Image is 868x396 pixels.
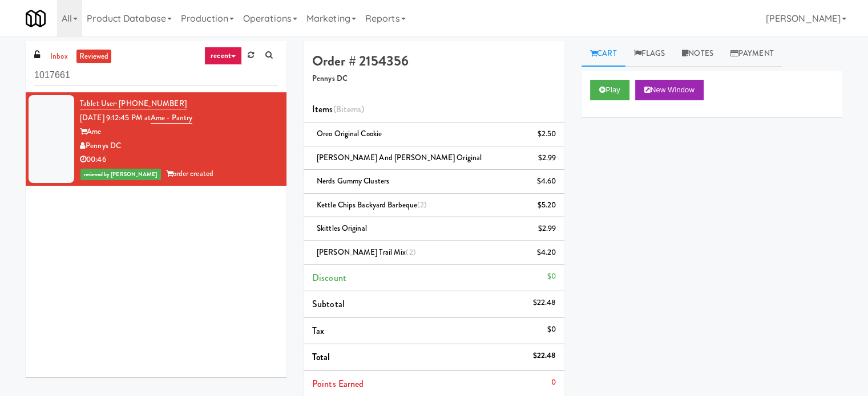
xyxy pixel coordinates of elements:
div: $0 [547,322,556,337]
a: reviewed [76,50,112,64]
span: Nerds Gummy Clusters [317,175,389,186]
button: Play [590,80,629,100]
img: Micromart [26,9,46,28]
span: Subtotal [312,297,345,311]
h4: Order # 2154356 [312,54,556,68]
div: Pennys DC [80,139,278,153]
div: $2.99 [538,222,556,236]
h5: Pennys DC [312,75,556,83]
span: order created [166,168,213,179]
div: $2.99 [538,151,556,165]
span: Kettle Chips Backyard Barbeque [317,199,427,210]
a: Notes [673,41,722,67]
div: $2.50 [538,127,556,141]
div: 00:46 [80,153,278,167]
span: [DATE] 9:12:45 PM at [80,112,151,123]
div: $22.48 [532,296,556,310]
span: Tax [312,324,324,337]
span: (8 ) [333,103,365,116]
span: Discount [312,271,346,284]
a: inbox [47,50,71,64]
div: $5.20 [538,198,556,213]
a: recent [204,47,242,65]
div: 0 [551,375,556,390]
span: Items [312,103,364,116]
a: Flags [625,41,674,67]
div: $22.48 [532,349,556,363]
span: reviewed by [PERSON_NAME] [80,169,161,180]
ng-pluralize: items [341,103,362,116]
a: Ame - Pantry [151,112,192,124]
span: (2) [417,199,427,210]
div: Ame [80,125,278,139]
span: Points Earned [312,377,364,390]
span: · [PHONE_NUMBER] [115,98,187,109]
span: [PERSON_NAME] Trail Mix [317,247,416,258]
input: Search vision orders [34,65,278,86]
div: $4.20 [537,246,556,260]
li: Tablet User· [PHONE_NUMBER][DATE] 9:12:45 PM atAme - PantryAmePennys DC00:46reviewed by [PERSON_N... [26,92,286,186]
span: [PERSON_NAME] and [PERSON_NAME] Original [317,152,482,163]
a: Payment [722,41,782,67]
span: Total [312,350,330,364]
button: New Window [635,80,704,100]
a: Cart [582,41,625,67]
div: $4.60 [537,174,556,189]
span: (2) [406,247,415,258]
a: Tablet User· [PHONE_NUMBER] [80,98,187,109]
span: Oreo Original Cookie [317,128,382,139]
span: Skittles Original [317,223,367,234]
div: $0 [547,270,556,284]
